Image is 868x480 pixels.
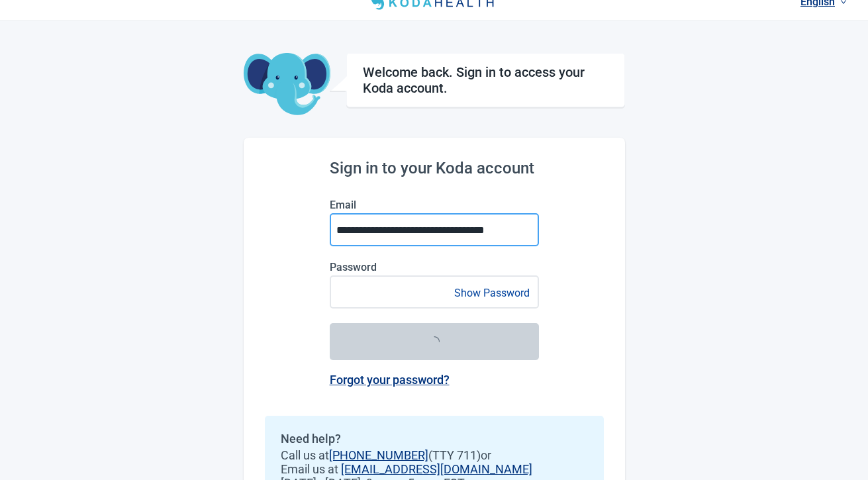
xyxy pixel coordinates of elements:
[330,159,539,177] h2: Sign in to your Koda account
[330,261,539,273] label: Password
[341,462,532,476] a: [EMAIL_ADDRESS][DOMAIN_NAME]
[330,373,450,387] a: Forgot your password?
[281,432,588,446] h2: Need help?
[281,448,588,462] span: Call us at (TTY 711) or
[363,64,608,96] h1: Welcome back. Sign in to access your Koda account.
[329,448,428,462] a: [PHONE_NUMBER]
[281,462,588,476] span: Email us at
[330,199,539,211] label: Email
[428,336,440,348] span: loading
[244,53,330,117] img: Koda Elephant
[450,284,534,302] button: Show Password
